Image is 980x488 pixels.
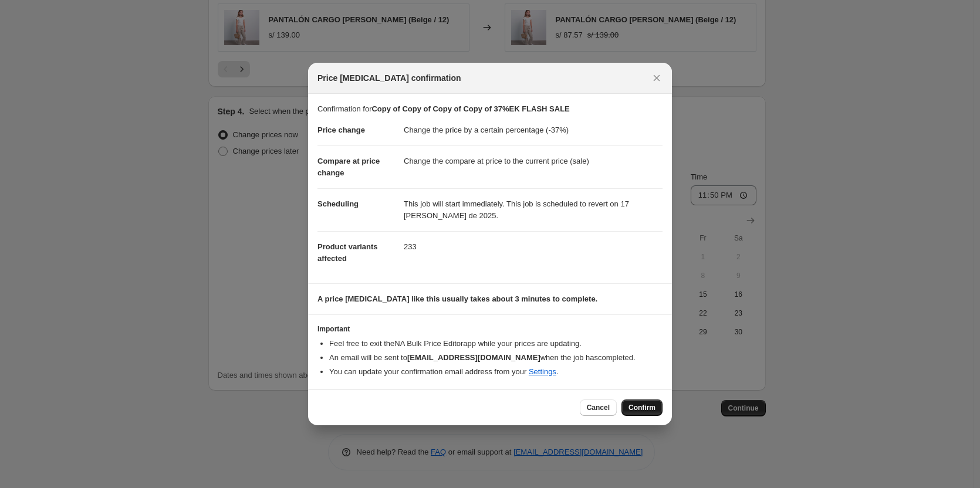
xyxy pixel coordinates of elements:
button: Confirm [621,399,663,416]
dd: 233 [404,231,663,262]
dd: This job will start immediately. This job is scheduled to revert on 17 [PERSON_NAME] de 2025. [404,188,663,231]
a: Settings [529,367,556,376]
span: Cancel [587,403,610,412]
p: Confirmation for [317,103,663,115]
h3: Important [317,324,663,334]
b: Copy of Copy of Copy of Copy of 37%EK FLASH SALE [371,104,569,113]
dd: Change the price by a certain percentage (-37%) [404,115,663,145]
button: Close [648,70,665,86]
li: Feel free to exit the NA Bulk Price Editor app while your prices are updating. [329,338,663,350]
li: An email will be sent to when the job has completed . [329,352,663,364]
span: Price [MEDICAL_DATA] confirmation [317,72,461,84]
li: You can update your confirmation email address from your . [329,366,663,378]
span: Product variants affected [317,242,378,263]
b: A price [MEDICAL_DATA] like this usually takes about 3 minutes to complete. [317,294,597,303]
button: Cancel [580,399,617,416]
span: Price change [317,126,365,134]
span: Compare at price change [317,157,380,177]
b: [EMAIL_ADDRESS][DOMAIN_NAME] [407,353,540,362]
span: Scheduling [317,199,359,208]
dd: Change the compare at price to the current price (sale) [404,145,663,177]
span: Confirm [628,403,655,412]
